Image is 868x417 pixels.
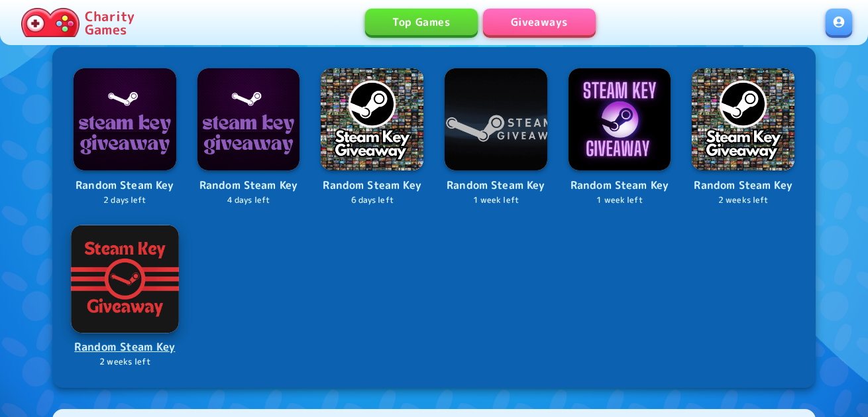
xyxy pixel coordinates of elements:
[72,356,178,369] p: 2 weeks left
[197,177,300,194] p: Random Steam Key
[74,68,176,171] img: Logo
[569,194,671,207] p: 1 week left
[74,68,176,207] a: LogoRandom Steam Key2 days left
[321,68,423,171] img: Logo
[71,225,178,332] img: Logo
[16,5,140,40] a: Charity Games
[692,177,794,194] p: Random Steam Key
[197,68,300,207] a: LogoRandom Steam Key4 days left
[569,177,671,194] p: Random Steam Key
[74,194,176,207] p: 2 days left
[445,177,547,194] p: Random Steam Key
[72,226,178,368] a: LogoRandom Steam Key2 weeks left
[197,68,300,171] img: Logo
[692,194,794,207] p: 2 weeks left
[21,8,80,37] img: Charity.Games
[365,9,478,35] a: Top Games
[72,338,178,356] p: Random Steam Key
[321,177,423,194] p: Random Steam Key
[483,9,596,35] a: Giveaways
[445,68,547,171] img: Logo
[85,9,135,36] p: Charity Games
[74,177,176,194] p: Random Steam Key
[445,194,547,207] p: 1 week left
[569,68,671,171] img: Logo
[197,194,300,207] p: 4 days left
[569,68,671,207] a: LogoRandom Steam Key1 week left
[692,68,794,207] a: LogoRandom Steam Key2 weeks left
[321,194,423,207] p: 6 days left
[445,68,547,207] a: LogoRandom Steam Key1 week left
[321,68,423,207] a: LogoRandom Steam Key6 days left
[692,68,794,171] img: Logo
